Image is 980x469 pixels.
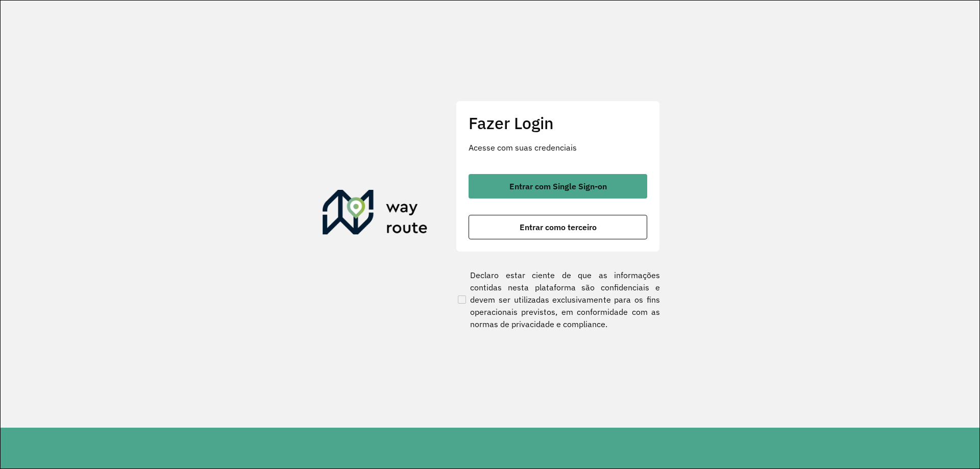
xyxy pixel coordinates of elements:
h2: Fazer Login [469,113,647,133]
button: button [469,215,647,239]
label: Declaro estar ciente de que as informações contidas nesta plataforma são confidenciais e devem se... [456,269,660,330]
span: Entrar com Single Sign-on [509,182,607,190]
button: button [469,174,647,199]
img: Roteirizador AmbevTech [323,190,428,239]
span: Entrar como terceiro [520,223,597,231]
p: Acesse com suas credenciais [469,141,647,154]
